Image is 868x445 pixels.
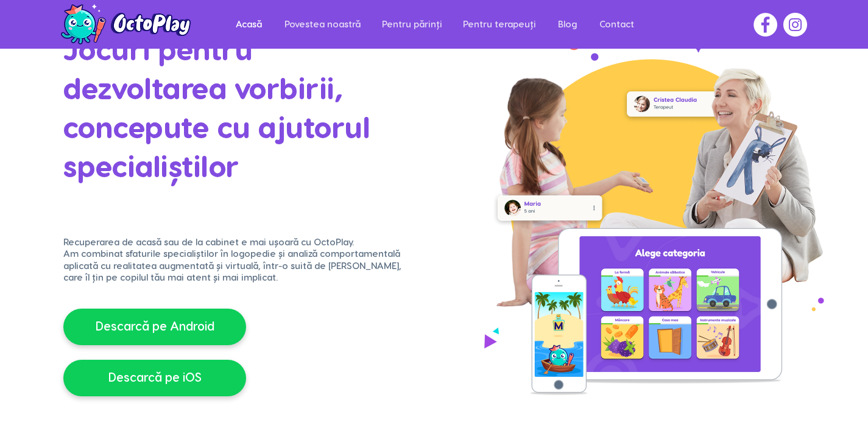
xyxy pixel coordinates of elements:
a: Pentru părinți [371,11,453,38]
span: Descarcă pe Android [96,318,214,335]
p: Acasă [230,11,268,38]
p: Recuperarea de acasă sau de la cabinet e mai ușoară cu OctoPlay. Am combinat sfaturile specialișt... [63,237,409,284]
img: Instagram [783,13,807,37]
p: Pentru părinți [376,11,448,38]
p: Povestea noastră [278,11,367,38]
a: Acasă [224,11,274,38]
nav: Site [224,11,645,38]
img: Facebook [753,13,777,37]
p: Pentru terapeuți [457,11,542,38]
a: Contact [588,11,645,38]
p: Blog [552,11,583,38]
span: Descarcă pe iOS [108,370,202,387]
span: Jocuri pentru dezvoltarea vorbirii, concepute cu ajutorul specialiștilor [63,37,370,183]
a: Pentru terapeuți [453,11,546,38]
a: Povestea noastră [274,11,371,38]
a: Descarcă pe iOS [63,360,246,396]
ul: Social Bar [753,13,807,37]
p: Contact [593,11,640,38]
a: Blog [546,11,588,38]
a: Descarcă pe Android [63,309,246,345]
